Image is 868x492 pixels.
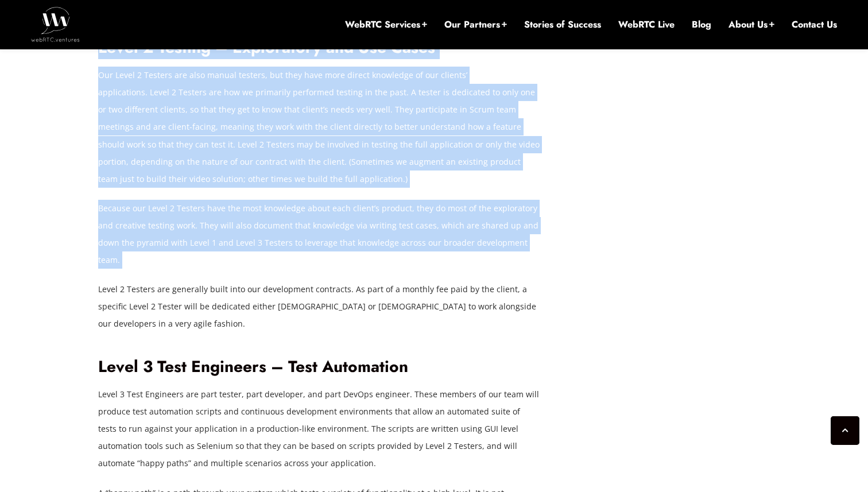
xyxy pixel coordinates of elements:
[618,18,675,31] a: WebRTC Live
[98,38,540,58] h2: Level 2 Testing – Exploratory and Use Cases
[98,200,540,269] p: Because our Level 2 Testers have the most knowledge about each client’s product, they do most of ...
[98,281,540,332] p: Level 2 Testers are generally built into our development contracts. As part of a monthly fee paid...
[792,18,837,31] a: Contact Us
[98,386,540,472] p: Level 3 Test Engineers are part tester, part developer, and part DevOps engineer. These members o...
[31,7,80,41] img: WebRTC.ventures
[98,67,540,188] p: Our Level 2 Testers are also manual testers, but they have more direct knowledge of our clients’ ...
[444,18,507,31] a: Our Partners
[98,357,540,377] h2: Level 3 Test Engineers – Test Automation
[728,18,774,31] a: About Us
[692,18,711,31] a: Blog
[524,18,601,31] a: Stories of Success
[345,18,427,31] a: WebRTC Services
